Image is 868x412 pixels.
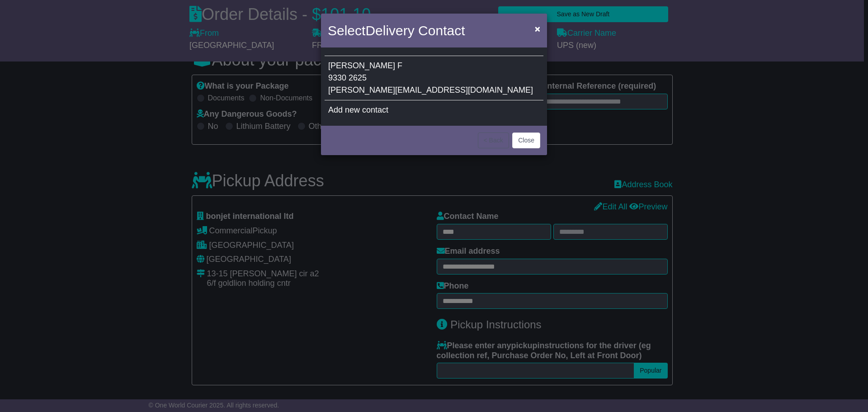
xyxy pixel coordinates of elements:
span: × [535,24,540,34]
button: Close [512,133,540,148]
span: Contact [418,23,465,38]
h4: Select [328,20,465,41]
span: Add new contact [328,105,388,114]
span: 9330 2625 [328,73,367,82]
span: [PERSON_NAME] [328,61,395,70]
button: Close [530,19,545,38]
span: [PERSON_NAME][EMAIL_ADDRESS][DOMAIN_NAME] [328,85,533,95]
button: < Back [478,133,509,148]
span: Delivery [365,23,414,38]
span: F [397,61,402,70]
